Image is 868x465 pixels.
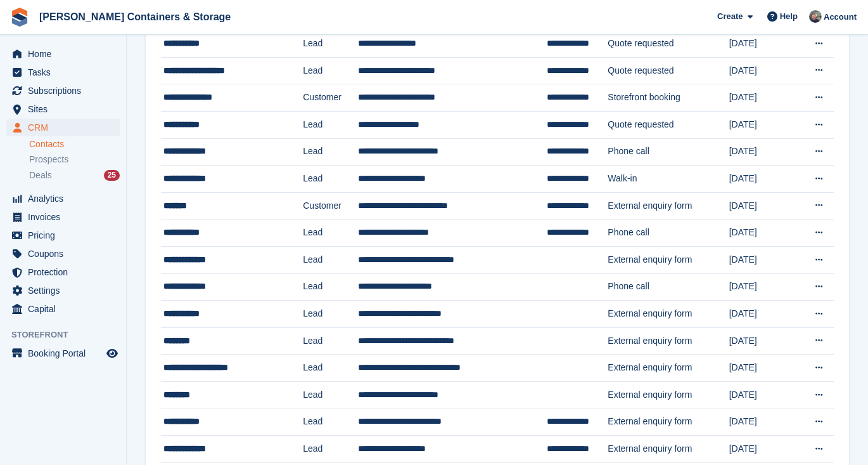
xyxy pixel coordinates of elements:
td: External enquiry form [608,246,729,273]
td: [DATE] [729,166,796,193]
span: Home [28,45,104,63]
a: menu [6,263,120,281]
td: Customer [303,192,358,219]
img: stora-icon-8386f47178a22dfd0bd8f6a31ec36ba5ce8667c1dd55bd0f319d3a0aa187defe.svg [10,8,29,27]
td: Lead [303,273,358,301]
a: Contacts [29,138,120,150]
td: Lead [303,327,358,355]
span: Protection [28,263,104,281]
a: Deals 25 [29,169,120,182]
td: [DATE] [729,436,796,463]
span: Pricing [28,226,104,244]
td: External enquiry form [608,355,729,382]
td: [DATE] [729,111,796,138]
td: Lead [303,111,358,138]
a: [PERSON_NAME] Containers & Storage [34,6,236,27]
a: Preview store [105,346,120,361]
td: Lead [303,355,358,382]
a: menu [6,282,120,299]
td: [DATE] [729,138,796,166]
a: menu [6,82,120,100]
td: Lead [303,381,358,409]
td: External enquiry form [608,327,729,355]
span: Account [824,11,857,23]
span: Sites [28,100,104,118]
td: Storefront booking [608,84,729,112]
td: [DATE] [729,192,796,219]
span: Create [717,10,743,23]
a: menu [6,63,120,81]
td: [DATE] [729,57,796,84]
td: Lead [303,30,358,58]
span: Capital [28,300,104,318]
td: Lead [303,409,358,436]
td: [DATE] [729,327,796,355]
td: [DATE] [729,381,796,409]
a: menu [6,100,120,118]
a: menu [6,190,120,207]
td: [DATE] [729,30,796,58]
span: Coupons [28,245,104,263]
td: Lead [303,57,358,84]
div: 25 [104,170,120,181]
span: Booking Portal [28,344,104,362]
a: menu [6,45,120,63]
td: [DATE] [729,273,796,301]
td: Walk-in [608,166,729,193]
a: menu [6,300,120,318]
img: Adam Greenhalgh [809,10,822,23]
td: [DATE] [729,219,796,247]
td: External enquiry form [608,409,729,436]
span: Settings [28,282,104,299]
td: Quote requested [608,57,729,84]
td: Quote requested [608,111,729,138]
td: Phone call [608,138,729,166]
td: Lead [303,246,358,273]
td: Lead [303,219,358,247]
td: Lead [303,301,358,328]
td: [DATE] [729,246,796,273]
td: External enquiry form [608,436,729,463]
span: Invoices [28,208,104,226]
td: Customer [303,84,358,112]
td: [DATE] [729,84,796,112]
a: menu [6,245,120,263]
td: Lead [303,138,358,166]
span: Subscriptions [28,82,104,100]
span: Deals [29,169,52,181]
td: External enquiry form [608,381,729,409]
td: External enquiry form [608,192,729,219]
a: menu [6,208,120,226]
td: [DATE] [729,409,796,436]
td: Quote requested [608,30,729,58]
a: menu [6,226,120,244]
td: Phone call [608,273,729,301]
td: [DATE] [729,301,796,328]
span: Help [780,10,798,23]
a: menu [6,119,120,136]
a: Prospects [29,153,120,166]
a: menu [6,344,120,362]
td: [DATE] [729,355,796,382]
span: Analytics [28,190,104,207]
span: CRM [28,119,104,136]
td: Lead [303,166,358,193]
td: Lead [303,436,358,463]
span: Prospects [29,154,68,166]
span: Tasks [28,63,104,81]
td: External enquiry form [608,301,729,328]
td: Phone call [608,219,729,247]
span: Storefront [11,329,126,341]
